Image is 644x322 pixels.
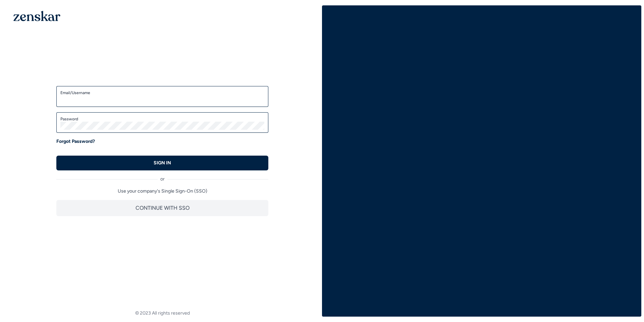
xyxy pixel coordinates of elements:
button: CONTINUE WITH SSO [56,200,268,216]
label: Email/Username [60,90,264,95]
footer: © 2023 All rights reserved [3,310,322,317]
p: Use your company's Single Sign-On (SSO) [56,188,268,195]
img: 1OGAJ2xQqyY4LXKgY66KYq0eOWRCkrZdAb3gUhuVAqdWPZE9SRJmCz+oDMSn4zDLXe31Ii730ItAGKgCKgCCgCikA4Av8PJUP... [13,11,60,21]
div: or [56,170,268,183]
label: Password [60,116,264,122]
p: SIGN IN [154,160,171,166]
a: Forgot Password? [56,138,95,145]
button: SIGN IN [56,156,268,170]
